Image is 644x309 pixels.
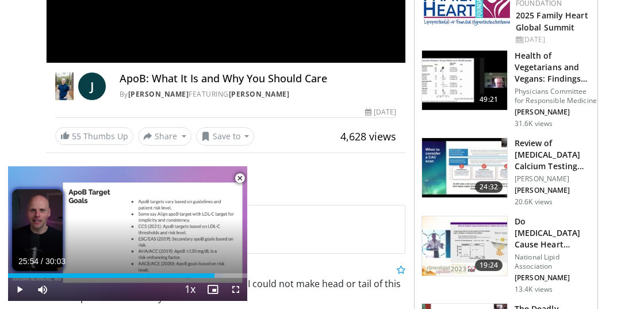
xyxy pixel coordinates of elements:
[422,138,507,198] img: f4af32e0-a3f3-4dd9-8ed6-e543ca885e6d.150x105_q85_crop-smart_upscale.jpg
[201,278,224,301] button: Enable picture-in-picture mode
[516,10,588,33] a: 2025 Family Heart Global Summit
[515,273,591,283] p: [PERSON_NAME]
[8,273,247,278] div: Progress Bar
[475,181,503,193] span: 24:32
[55,73,74,100] img: Dr. Jordan Rennicke
[41,257,43,266] span: /
[515,186,591,195] p: [PERSON_NAME]
[178,278,201,301] button: Playback Rate
[31,278,54,301] button: Mute
[516,35,588,45] div: [DATE]
[120,89,396,100] div: By FEATURING
[475,94,503,105] span: 49:21
[78,73,106,100] a: J
[228,166,251,190] button: Close
[8,278,31,301] button: Play
[72,131,81,142] span: 55
[365,107,396,117] div: [DATE]
[196,127,255,146] button: Save to
[421,50,591,128] a: 49:21 Health of Vegetarians and Vegans: Findings From EPIC-[GEOGRAPHIC_DATA] and Othe… Physicians...
[515,50,597,85] h3: Health of Vegetarians and Vegans: Findings From EPIC-[GEOGRAPHIC_DATA] and Othe…
[515,108,597,117] p: [PERSON_NAME]
[515,138,591,172] h3: Review of [MEDICAL_DATA] Calcium Testing for Primary Care
[340,129,396,143] span: 4,628 views
[45,257,66,266] span: 30:03
[515,197,553,207] p: 20.6K views
[515,119,553,128] p: 31.6K views
[138,127,191,146] button: Share
[229,89,290,99] a: [PERSON_NAME]
[128,89,189,99] a: [PERSON_NAME]
[422,51,507,110] img: 606f2b51-b844-428b-aa21-8c0c72d5a896.150x105_q85_crop-smart_upscale.jpg
[18,257,39,266] span: 25:54
[515,285,553,294] p: 13.4K views
[515,87,597,105] p: Physicians Committee for Responsible Medicine
[8,166,247,301] video-js: Video Player
[475,260,503,271] span: 19:24
[120,73,396,85] h4: ApoB: What It Is and Why You Should Care
[515,253,591,271] p: National Lipid Association
[224,278,247,301] button: Fullscreen
[515,174,591,184] p: [PERSON_NAME]
[421,216,591,294] a: 19:24 Do [MEDICAL_DATA] Cause Heart Disease? National Lipid Association [PERSON_NAME] 13.4K views
[515,216,591,250] h3: Do [MEDICAL_DATA] Cause Heart Disease?
[421,138,591,207] a: 24:32 Review of [MEDICAL_DATA] Calcium Testing for Primary Care [PERSON_NAME] [PERSON_NAME] 20.6K...
[422,216,507,276] img: 0bfdbe78-0a99-479c-8700-0132d420b8cd.150x105_q85_crop-smart_upscale.jpg
[55,127,133,145] a: 55 Thumbs Up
